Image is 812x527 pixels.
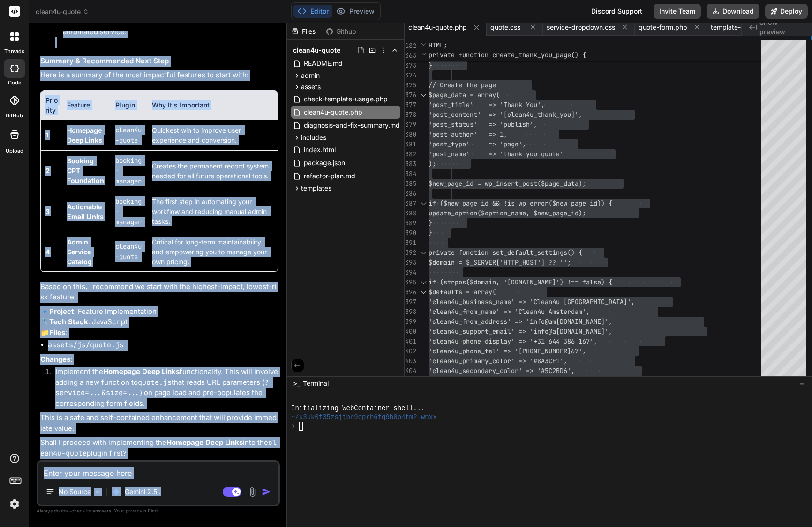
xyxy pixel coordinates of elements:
span: templates [301,183,331,193]
p: Gemini 2.5.. [125,487,161,496]
th: Why It's Important [147,91,278,120]
button: Preview [332,5,378,18]
span: Show preview [759,18,804,37]
span: 'clean4u_phone_display' => '+31 64 [429,337,556,345]
span: 'post_title' => 'Thank You', [429,100,545,109]
div: 378 [405,110,416,120]
span: $domain = $_SERVER['HTTP_HOST'] ?? ''; [429,258,571,267]
div: Click to collapse the range. [417,248,429,258]
span: private function set_default_settings() { [429,248,582,257]
code: booking-manager [115,156,142,185]
button: Deploy [765,4,808,19]
span: − [799,379,804,388]
img: Gemini 2.5 Pro [112,487,121,496]
span: u [GEOGRAPHIC_DATA]', [556,298,635,306]
div: 390 [405,228,416,238]
div: Click to collapse the range. [417,199,429,208]
p: Here is a summary of the most impactful features to start with: [40,70,278,81]
span: HTML; [429,41,447,49]
div: Discord Support [586,4,648,19]
span: privacy [126,508,143,513]
span: 'post_type' => 'page', [429,140,526,148]
button: Editor [293,5,332,18]
strong: 1 [45,131,48,139]
strong: Project [49,307,74,316]
strong: Homepage Deep Links [67,126,103,144]
div: 395 [405,277,416,287]
span: admin [301,71,320,80]
div: 388 [405,208,416,218]
label: code [8,79,21,87]
div: 379 [405,120,416,130]
div: 394 [405,267,416,277]
span: [DOMAIN_NAME]', [556,317,612,326]
span: 182 [405,41,416,51]
span: BD6', [556,367,575,375]
span: 'clean4u_secondary_color' => '#5C2 [429,367,556,375]
span: refactor-plan.md [303,170,356,182]
span: template-loader.php [711,23,774,32]
span: 67', [571,347,586,355]
strong: Actionable Email Links [67,203,104,221]
span: 'clean4u_from_address' => 'info@am [429,317,556,326]
th: Priority [41,91,62,120]
div: 375 [405,80,416,90]
td: Critical for long-term maintainability and empowering you to manage your own pricing. [147,232,278,271]
span: index.html [303,144,337,155]
div: Click to collapse the range. [417,90,429,100]
td: Quickest win to improve user experience and conversion. [147,120,278,150]
span: clean4u-quote.php [303,107,363,118]
span: 'clean4u_support_email' => 'info@a [429,327,556,336]
span: if ($new_page_id && !is_wp_error($new_page [429,199,586,207]
span: _id)) { [586,199,612,207]
span: service-dropdown.css [547,23,615,32]
span: 'post_status' => 'publish', [429,120,537,129]
p: No Source [59,487,91,496]
span: Initializing WebContainer shell... [291,404,425,413]
span: $new_page_id = wp_insert_post($page_data); [429,179,586,188]
label: Upload [6,147,23,155]
span: // Create the page [429,81,496,89]
div: 399 [405,317,416,327]
img: settings [7,496,23,512]
code: clean4u-quote [115,242,142,261]
th: Feature [62,91,110,120]
span: >_ [293,379,300,388]
span: clean4u-quote.php [408,23,467,32]
strong: Homepage Deep Links [166,438,243,447]
div: 387 [405,199,416,208]
button: − [797,376,806,391]
p: : [40,354,278,365]
span: assets [301,82,321,92]
span: update_option($option_name, $new_page_ [429,209,571,217]
span: 'clean4u_business_name' => 'Clean4 [429,298,556,306]
div: 391 [405,238,416,248]
code: quote.js [138,378,172,387]
div: 380 [405,130,416,139]
span: if (strpos($domain, '[DOMAIN_NAME] [429,278,556,286]
span: README.md [303,58,344,69]
div: 398 [405,307,416,317]
div: 389 [405,218,416,228]
span: quote-form.php [639,23,687,32]
div: 377 [405,100,416,110]
div: 373 [405,61,416,70]
div: 403 [405,356,416,366]
span: ~/u3uk0f35zsjjbn9cprh6fq9h0p4tm2-wnxx [291,413,436,422]
strong: Admin Service Catalog [67,238,92,266]
div: 376 [405,90,416,100]
div: 396 [405,287,416,297]
strong: Changes [40,355,70,364]
code: clean4u-quote [115,126,142,145]
img: icon [262,487,271,496]
span: private function create_thank_you_page() { [429,51,586,59]
span: clean4u-quote [293,46,340,55]
div: 382 [405,149,416,159]
span: diagnosis-and-fix-summary.md [303,120,401,131]
span: id); [571,209,586,217]
button: Invite Team [654,4,701,19]
li: Implement the functionality. This will involve adding a new function to that reads URL parameters... [48,367,278,409]
label: threads [4,47,24,55]
td: Creates the permanent record system needed for all future operational tools. [147,150,278,191]
div: 397 [405,297,416,307]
